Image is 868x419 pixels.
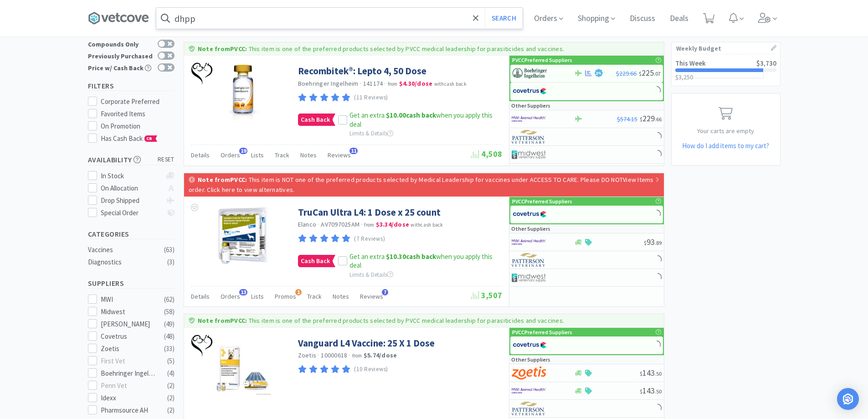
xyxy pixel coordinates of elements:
p: PVCC Preferred Suppliers [512,197,572,206]
div: ( 48 ) [164,331,175,342]
a: Zoetis [298,351,317,359]
span: from [364,222,374,228]
span: · [384,79,386,88]
span: Limits & Details [349,129,393,137]
p: Other Suppliers [511,355,550,364]
img: 3a2f3e203ab64c1d9786fc895498da70_525205.jpeg [214,337,273,396]
p: (7 Reviews) [354,234,385,244]
span: Track [275,151,289,159]
span: 2 [596,71,601,76]
a: Note fromPVCC: This item is NOT one of the preferred products selected by Medical Leadership for ... [184,173,664,197]
img: 4dd14cff54a648ac9e977f0c5da9bc2e_5.png [512,271,546,285]
span: Details [191,151,210,159]
span: . 50 [655,370,662,377]
p: View Items [623,175,659,185]
span: Reviews [328,151,351,159]
button: Search [485,8,523,29]
img: f6b2451649754179b5b4e0c70c3f7cb0_2.png [512,235,546,249]
span: 143 [640,367,662,378]
div: MWI [101,294,157,305]
div: ( 33 ) [164,343,175,354]
span: 141174 [363,79,383,88]
div: Covetrus [101,331,157,342]
span: Get an extra when you apply this deal [349,111,493,129]
span: 11 [349,148,358,154]
div: Previously Purchased [88,52,153,59]
div: ( 5 ) [167,356,175,367]
div: ( 2 ) [167,405,175,416]
span: Limits & Details [349,271,393,279]
span: 19 [239,148,247,154]
div: Midwest [101,306,157,317]
span: Orders [221,151,240,159]
strong: cash back [386,111,436,119]
h5: Categories [88,229,175,239]
span: Get an extra when you apply this deal [349,252,493,270]
img: f5e969b455434c6296c6d81ef179fa71_3.png [512,130,546,144]
span: Cash Back [298,255,332,267]
span: CB [145,136,154,141]
input: Search by item, sku, manufacturer, ingredient, size... [156,8,523,29]
span: 229 [640,113,662,124]
span: Promos [275,292,296,300]
div: In Stock [101,171,161,181]
span: · [361,220,363,228]
span: Notes [333,292,349,300]
span: reset [158,155,175,165]
span: $ [640,116,642,123]
div: Corporate Preferred [101,96,175,107]
div: ( 63 ) [164,244,175,255]
p: (10 Reviews) [354,365,388,374]
span: · [318,220,319,228]
span: from [388,81,398,87]
div: ( 2 ) [167,393,175,403]
strong: cash back [386,252,436,261]
span: $3,250 [675,73,693,81]
img: f5e969b455434c6296c6d81ef179fa71_3.png [512,253,546,267]
a: TruCan Ultra L4: 1 Dose x 25 count [298,206,441,218]
p: This item is NOT one of the preferred products selected by Medical Leadership for vaccines under ... [189,176,623,194]
h5: Suppliers [88,278,175,289]
span: 93 [644,237,662,247]
div: Compounds Only [88,40,153,47]
div: On Allocation [101,183,161,194]
span: $10.30 [386,252,406,261]
strong: $5.74 / dose [364,351,397,359]
h5: How do I add items to my cart? [672,140,780,151]
div: Pharmsource AH [101,405,157,416]
span: 10000618 [321,351,347,359]
span: $229.66 [616,69,637,78]
img: a673e5ab4e5e497494167fe422e9a3ab.png [512,366,546,380]
span: Reviews [360,292,383,300]
h5: Availability [88,155,175,165]
span: . 66 [655,116,662,123]
a: This Week$3,730$3,250 [672,54,780,86]
strong: $3.34 / dose [376,220,410,228]
strong: $4.30 / dose [399,79,433,88]
span: · [349,351,350,359]
span: with cash back [434,81,467,87]
img: 77fca1acd8b6420a9015268ca798ef17_1.png [513,338,547,352]
div: [PERSON_NAME] [101,319,157,330]
span: Lists [251,151,264,159]
div: Price w/ Cash Back [88,63,153,71]
div: Open Intercom Messenger [837,388,859,410]
a: Discuss [626,15,659,23]
a: Recombitek®: Lepto 4, 50 Dose [298,65,426,77]
div: ( 58 ) [164,306,175,317]
a: Elanco [298,220,317,228]
div: Zoetis [101,343,157,354]
span: 1 [295,289,302,295]
span: AV7097025AM [321,220,360,228]
div: Drop Shipped [101,195,161,206]
span: % [598,71,601,75]
img: fae2bc2383f14a1a9e12c39a8aacec4c_355627.png [206,65,280,124]
span: with cash back [411,222,443,228]
img: 5e421e44999f498ba965f82489a33226_39.png [191,335,213,357]
p: PVCC Preferred Suppliers [512,56,572,64]
p: Your carts are empty [672,126,780,136]
img: f6b2451649754179b5b4e0c70c3f7cb0_2.png [512,384,546,398]
img: 730db3968b864e76bcafd0174db25112_22.png [513,67,547,80]
span: 3,507 [471,290,502,300]
h1: Weekly Budget [676,42,776,54]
